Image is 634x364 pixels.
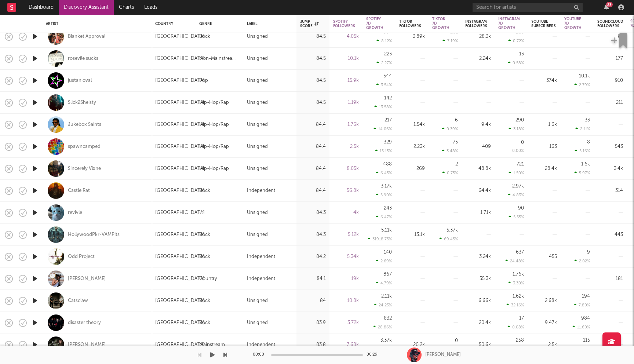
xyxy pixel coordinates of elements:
div: 84.3 [300,208,326,217]
div: 0 [455,338,458,343]
div: Spotify Followers [333,19,355,28]
div: 84.2 [300,252,326,261]
div: 15.15 % [375,149,392,153]
a: Castle Rat [68,188,90,194]
div: 24.48 % [505,259,524,263]
div: 20.2k [399,341,425,349]
a: Odd Project [68,254,95,260]
a: Jukebox Saints [68,121,101,128]
div: 84.4 [300,164,326,173]
div: Hip-Hop/Rap [199,164,229,173]
div: 7.19 % [442,39,458,43]
div: [GEOGRAPHIC_DATA] [155,98,205,107]
div: 1.6k [531,120,557,129]
div: 314 [597,186,623,195]
div: [GEOGRAPHIC_DATA] [155,54,205,63]
div: 217 [385,118,392,123]
div: 0.72 % [508,39,524,43]
div: [GEOGRAPHIC_DATA] [155,186,205,195]
div: 33 [585,118,590,123]
div: Spotify 7D Growth [366,17,383,30]
div: 8.12 % [376,39,392,43]
div: Instagram Followers [465,19,487,28]
div: 10.8k [333,296,359,305]
div: 31918.75 % [368,237,392,241]
div: 84.1 [300,274,326,283]
div: 28.3k [465,32,491,41]
div: Country [155,22,188,26]
div: 84.4 [300,120,326,129]
div: 6 [455,118,458,123]
button: 23 [604,4,609,10]
div: 0.58 % [508,61,524,65]
div: 1.19k [333,98,359,107]
div: 211 [597,98,623,107]
div: Mainstream Electronic [199,341,240,349]
div: Soundcloud Followers [597,19,623,28]
div: 90 [518,206,524,211]
div: 910 [597,76,623,85]
div: 1.50 % [509,171,524,175]
div: 8 [587,140,590,145]
div: Unsigned [247,98,268,107]
div: 3.72k [333,318,359,327]
div: 15.9k [333,76,359,85]
div: 258 [516,338,524,343]
div: 3.89k [399,32,425,41]
div: 13 [519,52,524,57]
div: Unsigned [247,120,268,129]
div: Unsigned [247,54,268,63]
div: 69.45 % [439,237,458,241]
div: Unsigned [247,142,268,151]
div: 48.8k [465,164,491,173]
div: 9.4k [465,120,491,129]
div: 3.18 % [509,127,524,131]
div: HollywoodPkr-VAMPits [68,232,120,238]
div: Unsigned [247,76,268,85]
div: Rock [199,32,210,41]
div: 84.5 [300,54,326,63]
div: 2.5k [333,142,359,151]
div: Independent [247,274,275,283]
div: Hip-Hop/Rap [199,98,229,107]
div: Rock [199,318,210,327]
div: 115 [583,338,590,343]
div: 7.68k [333,341,359,349]
div: 443 [597,230,623,239]
div: 409 [465,142,491,151]
div: 0.08 % [507,325,524,330]
a: Blanket Approval [68,33,105,40]
div: 24.23 % [374,303,392,307]
div: 984 [581,316,590,321]
div: Hip-Hop/Rap [199,142,229,151]
div: Country [199,274,217,283]
div: 13.58 % [374,105,392,109]
div: 83.8 [300,341,326,349]
div: 5.37k [447,228,458,233]
div: 2.97k [512,184,524,189]
div: 13.1k [399,230,425,239]
div: Rock [199,186,210,195]
div: 544 [383,74,392,79]
div: 0.00 % [512,149,524,153]
div: Hip-Hop/Rap [199,120,229,129]
div: Independent [247,252,275,261]
div: 4.79 % [376,281,392,285]
div: 75 [453,140,458,145]
div: 56.8k [333,186,359,195]
div: 84.5 [300,32,326,41]
div: Rock [199,252,210,261]
div: Slick2Sheisty [68,99,96,106]
div: 3.4k [597,164,623,173]
div: YouTube 7D Growth [564,17,582,30]
div: [GEOGRAPHIC_DATA] [155,120,205,129]
div: 5.90 % [376,193,392,197]
div: 50.6k [465,341,491,349]
div: 00:29 [367,350,381,359]
a: spawncamped [68,143,101,150]
div: Independent [247,186,275,195]
div: 9 [587,250,590,255]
